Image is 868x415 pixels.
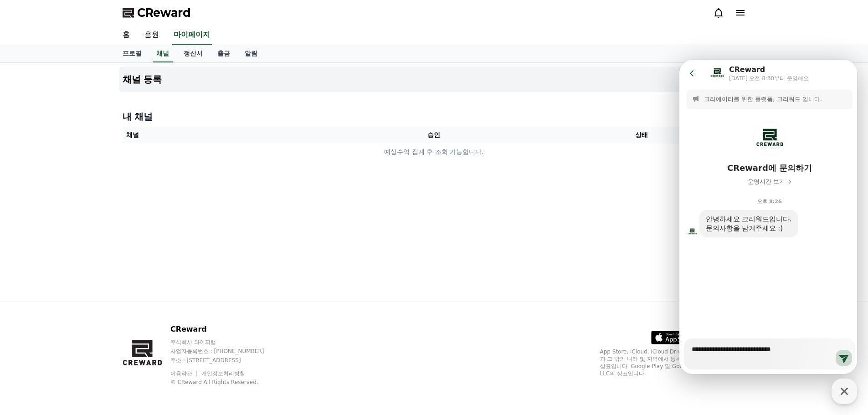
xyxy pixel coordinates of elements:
h4: 내 채널 [123,110,746,123]
p: © CReward All Rights Reserved. [170,379,282,386]
iframe: Channel chat [679,60,857,374]
th: 채널 [123,127,330,143]
th: 승인 [330,127,538,143]
h4: 채널 등록 [123,74,162,84]
a: 채널 [153,45,173,62]
a: 이용약관 [170,370,199,377]
p: App Store, iCloud, iCloud Drive 및 iTunes Store는 미국과 그 밖의 나라 및 지역에서 등록된 Apple Inc.의 서비스 상표입니다. Goo... [600,348,746,377]
p: 주소 : [STREET_ADDRESS] [170,357,282,364]
a: 프로필 [115,45,149,62]
a: 마이페이지 [172,26,212,45]
a: CReward [123,5,191,20]
a: 정산서 [176,45,210,62]
span: CReward [137,5,191,20]
th: 상태 [538,127,745,143]
a: 알림 [237,45,265,62]
p: 주식회사 와이피랩 [170,338,282,346]
td: 예상수익 집계 후 조회 가능합니다. [123,143,746,160]
a: 음원 [137,26,166,45]
button: 채널 등록 [119,67,750,92]
a: 개인정보처리방침 [201,370,245,377]
p: CReward [170,324,282,335]
p: 사업자등록번호 : [PHONE_NUMBER] [170,348,282,355]
a: 출금 [210,45,237,62]
a: 홈 [115,26,137,45]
